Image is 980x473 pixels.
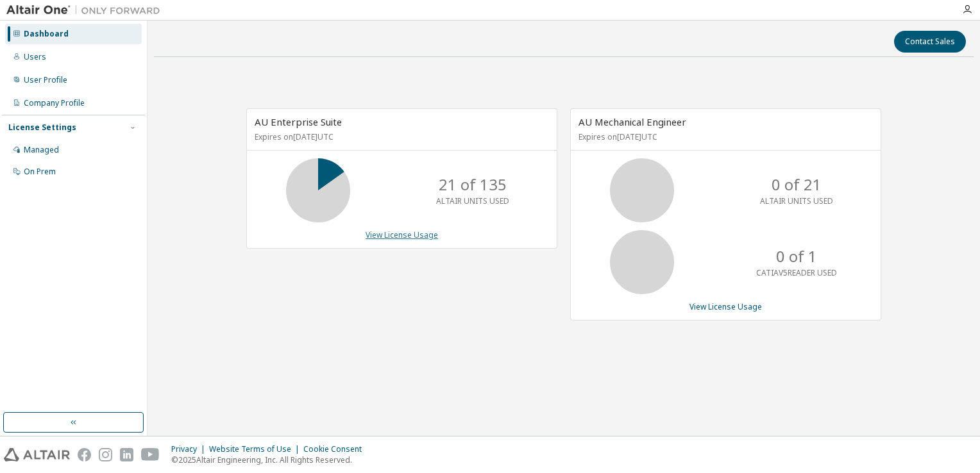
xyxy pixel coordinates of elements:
span: AU Enterprise Suite [255,115,342,128]
p: CATIAV5READER USED [756,267,837,278]
div: Dashboard [24,29,69,39]
a: View License Usage [689,301,762,312]
p: © 2025 Altair Engineering, Inc. All Rights Reserved. [171,454,369,465]
p: 21 of 135 [439,174,507,195]
div: Privacy [171,444,209,454]
p: ALTAIR UNITS USED [760,195,833,206]
div: Users [24,52,46,62]
div: Cookie Consent [303,444,369,454]
div: User Profile [24,75,67,85]
img: Altair One [6,4,167,17]
p: Expires on [DATE] UTC [579,131,870,142]
a: View License Usage [366,229,438,240]
div: Managed [24,145,59,155]
img: youtube.svg [141,448,160,461]
p: Expires on [DATE] UTC [255,131,546,142]
span: AU Mechanical Engineer [579,115,686,128]
img: instagram.svg [99,448,112,461]
div: On Prem [24,167,56,177]
div: Company Profile [24,98,85,108]
p: 0 of 1 [776,245,817,267]
p: ALTAIR UNITS USED [436,195,509,206]
img: altair_logo.svg [4,448,70,461]
button: Contact Sales [894,31,966,53]
div: License Settings [8,122,76,133]
p: 0 of 21 [772,174,822,195]
div: Website Terms of Use [209,444,303,454]
img: facebook.svg [78,448,91,461]
img: linkedin.svg [120,448,133,461]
